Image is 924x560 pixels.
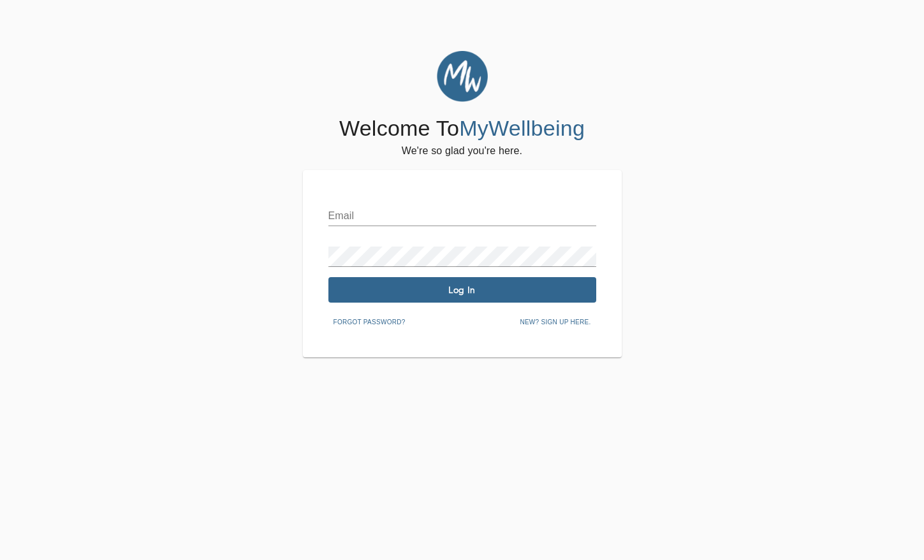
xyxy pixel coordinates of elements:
span: MyWellbeing [459,116,585,140]
img: MyWellbeing [437,51,488,102]
button: New? Sign up here. [515,313,596,332]
button: Forgot password? [328,313,411,332]
span: Log In [334,284,591,296]
button: Log In [328,277,596,303]
h6: We're so glad you're here. [402,142,522,160]
span: Forgot password? [334,317,406,328]
span: New? Sign up here. [520,317,590,328]
a: Forgot password? [328,316,411,326]
h4: Welcome To [339,115,585,142]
